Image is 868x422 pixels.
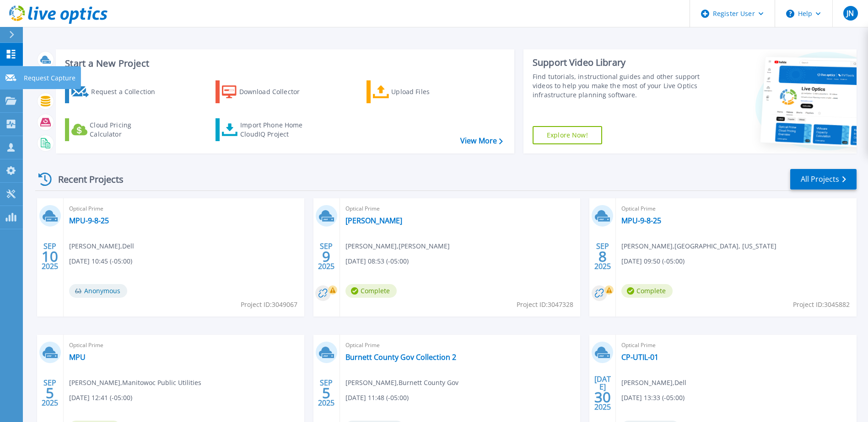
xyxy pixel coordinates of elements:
[91,83,164,101] div: Request a Collection
[241,300,297,310] span: Project ID: 3049067
[594,393,611,401] span: 30
[621,378,686,388] span: [PERSON_NAME] , Dell
[621,340,851,350] span: Optical Prime
[594,376,611,410] div: [DATE] 2025
[322,253,330,260] span: 9
[367,80,469,103] a: Upload Files
[69,340,299,350] span: Optical Prime
[24,66,75,90] p: Request Capture
[65,118,167,141] a: Cloud Pricing Calculator
[621,353,658,362] a: CP-UTIL-01
[533,57,702,69] div: Support Video Library
[793,300,850,310] span: Project ID: 3045882
[517,300,573,310] span: Project ID: 3047328
[345,393,409,403] span: [DATE] 11:48 (-05:00)
[69,241,134,251] span: [PERSON_NAME] , Dell
[345,353,456,362] a: Burnett County Gov Collection 2
[345,340,575,350] span: Optical Prime
[69,284,127,298] span: Anonymous
[69,204,299,214] span: Optical Prime
[345,216,402,225] a: [PERSON_NAME]
[533,126,602,144] a: Explore Now!
[65,58,502,69] h3: Start a New Project
[790,169,857,190] a: All Projects
[533,72,702,100] div: Find tutorials, instructional guides and other support videos to help you make the most of your L...
[69,216,109,225] a: MPU-9-8-25
[240,121,312,139] div: Import Phone Home CloudIQ Project
[621,256,685,266] span: [DATE] 09:50 (-05:00)
[69,378,201,388] span: [PERSON_NAME] , Manitowoc Public Utilities
[41,240,59,273] div: SEP 2025
[46,389,54,397] span: 5
[42,253,58,260] span: 10
[65,80,167,103] a: Request a Collection
[598,253,607,260] span: 8
[846,10,854,17] span: JN
[318,376,335,410] div: SEP 2025
[239,83,313,101] div: Download Collector
[460,137,503,145] a: View More
[621,284,673,298] span: Complete
[594,240,611,273] div: SEP 2025
[41,376,59,410] div: SEP 2025
[35,168,136,190] div: Recent Projects
[345,241,450,251] span: [PERSON_NAME] , [PERSON_NAME]
[621,393,685,403] span: [DATE] 13:33 (-05:00)
[391,83,464,101] div: Upload Files
[345,378,458,388] span: [PERSON_NAME] , Burnett County Gov
[345,284,397,298] span: Complete
[621,241,776,251] span: [PERSON_NAME] , [GEOGRAPHIC_DATA], [US_STATE]
[322,389,330,397] span: 5
[90,121,163,139] div: Cloud Pricing Calculator
[216,80,318,103] a: Download Collector
[345,204,575,214] span: Optical Prime
[69,256,132,266] span: [DATE] 10:45 (-05:00)
[318,240,335,273] div: SEP 2025
[345,256,409,266] span: [DATE] 08:53 (-05:00)
[69,393,132,403] span: [DATE] 12:41 (-05:00)
[621,204,851,214] span: Optical Prime
[621,216,661,225] a: MPU-9-8-25
[69,353,86,362] a: MPU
